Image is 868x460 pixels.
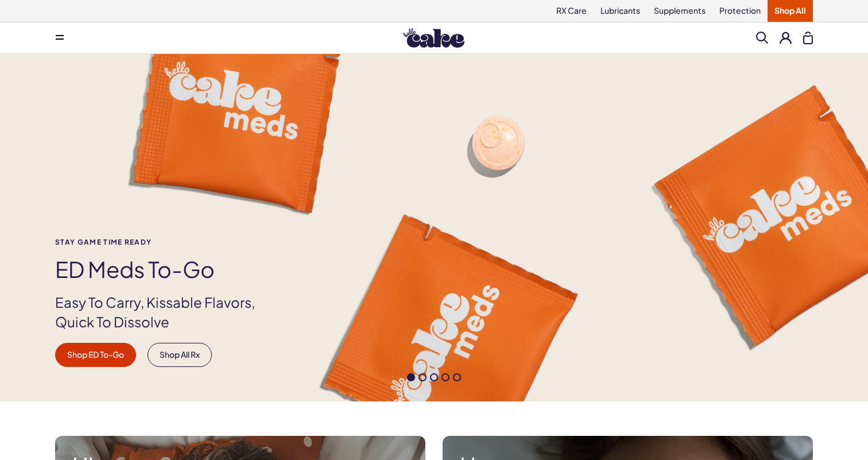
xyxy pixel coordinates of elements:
[55,238,274,246] span: Stay Game time ready
[403,28,464,48] img: Hello Cake
[55,293,274,331] p: Easy To Carry, Kissable Flavors, Quick To Dissolve
[55,343,136,367] a: Shop ED To-Go
[55,257,274,281] h1: ED Meds to-go
[148,343,212,367] a: Shop All Rx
